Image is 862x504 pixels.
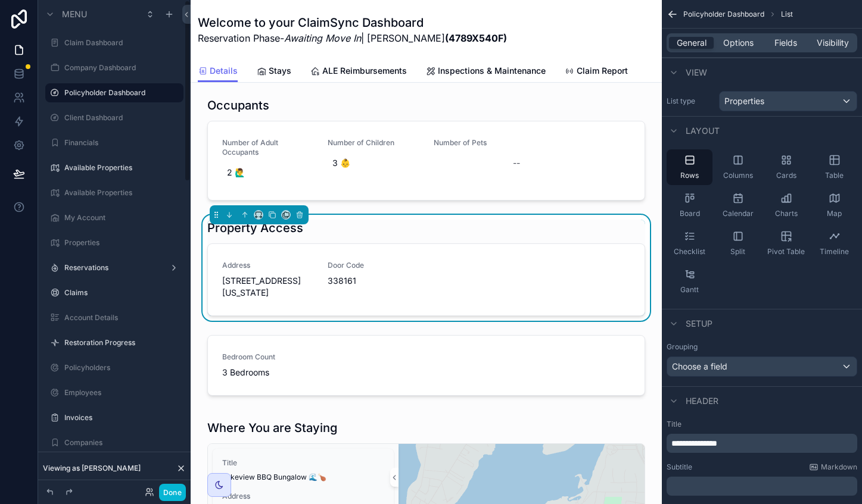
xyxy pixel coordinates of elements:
[207,220,303,236] h1: Property Access
[723,171,753,180] span: Columns
[667,342,698,352] label: Grouping
[667,356,857,377] button: Choose a field
[672,361,727,371] span: Choose a field
[64,388,181,397] a: Employees
[198,14,507,31] h1: Welcome to your ClaimSync Dashboard
[222,261,313,270] span: Address
[723,209,754,218] span: Calendar
[774,37,797,49] span: Fields
[674,247,705,256] span: Checklist
[64,413,181,422] label: Invoices
[817,37,849,49] span: Visibility
[269,65,291,77] span: Stays
[667,149,712,185] button: Rows
[811,149,857,185] button: Table
[222,275,313,299] span: [STREET_ADDRESS][US_STATE]
[680,209,700,218] span: Board
[198,31,507,45] span: Reservation Phase- | [PERSON_NAME]
[763,226,809,261] button: Pivot Table
[715,187,761,223] button: Calendar
[776,171,796,180] span: Cards
[686,67,707,79] span: View
[667,187,712,223] button: Board
[723,37,754,49] span: Options
[62,8,87,20] span: Menu
[667,420,857,429] label: Title
[328,275,419,287] span: 338161
[64,338,181,348] label: Restoration Progress
[222,492,384,501] span: Address
[310,60,407,84] a: ALE Reimbursements
[198,60,238,83] a: Details
[64,188,181,198] label: Available Properties
[64,63,181,73] label: Company Dashboard
[322,65,407,77] span: ALE Reimbursements
[719,91,857,111] button: Properties
[680,285,699,295] span: Gantt
[667,264,712,299] button: Gantt
[825,171,844,180] span: Table
[577,65,628,77] span: Claim Report
[64,213,181,223] label: My Account
[767,247,805,256] span: Pivot Table
[686,395,718,407] span: Header
[64,88,176,98] label: Policyholder Dashboard
[724,95,764,107] span: Properties
[222,458,384,468] span: Title
[667,462,692,472] label: Subtitle
[667,226,712,261] button: Checklist
[811,226,857,261] button: Timeline
[438,65,546,77] span: Inspections & Maintenance
[222,472,384,482] span: Lakeview BBQ Bungalow 🌊🍗
[565,60,628,84] a: Claim Report
[827,209,842,218] span: Map
[677,37,707,49] span: General
[159,484,186,501] button: Done
[730,247,745,256] span: Split
[64,288,181,298] label: Claims
[64,313,181,323] a: Account Details
[284,32,361,44] em: Awaiting Move In
[667,96,714,106] label: List type
[64,238,181,248] label: Properties
[667,434,857,453] div: scrollable content
[763,187,809,223] button: Charts
[686,125,720,137] span: Layout
[426,60,546,84] a: Inspections & Maintenance
[715,226,761,261] button: Split
[763,149,809,185] button: Cards
[64,363,181,372] label: Policyholders
[821,462,857,472] span: Markdown
[811,187,857,223] button: Map
[64,263,164,273] label: Reservations
[715,149,761,185] button: Columns
[64,113,181,123] label: Client Dashboard
[64,138,181,148] label: Financials
[775,209,798,218] span: Charts
[686,318,712,330] span: Setup
[210,65,238,77] span: Details
[680,171,699,180] span: Rows
[64,38,181,48] label: Claim Dashboard
[64,438,181,447] label: Companies
[445,32,507,44] strong: (4789X540F)
[809,462,857,472] a: Markdown
[328,261,419,270] span: Door Code
[257,60,291,84] a: Stays
[683,10,764,19] span: Policyholder Dashboard
[43,464,141,473] span: Viewing as [PERSON_NAME]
